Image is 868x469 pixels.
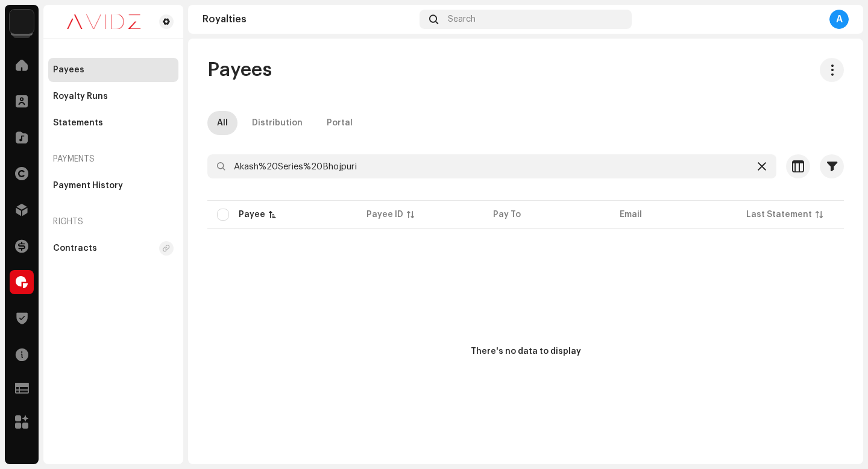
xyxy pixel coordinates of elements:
[327,111,353,135] div: Portal
[53,65,84,75] div: Payees
[10,10,34,34] img: 10d72f0b-d06a-424f-aeaa-9c9f537e57b6
[48,174,178,198] re-m-nav-item: Payment History
[48,207,178,236] re-a-nav-header: Rights
[48,84,178,109] re-m-nav-item: Royalty Runs
[53,118,103,128] div: Statements
[829,10,849,29] div: A
[53,181,123,190] div: Payment History
[203,14,415,24] div: Royalties
[53,244,97,253] div: Contracts
[448,14,476,24] span: Search
[48,145,178,174] re-a-nav-header: Payments
[252,111,303,135] div: Distribution
[217,111,228,135] div: All
[48,58,178,82] re-m-nav-item: Payees
[471,345,581,358] div: There's no data to display
[53,92,108,101] div: Royalty Runs
[207,154,776,178] input: Search
[207,58,272,82] span: Payees
[48,111,178,135] re-m-nav-item: Statements
[53,14,154,29] img: 0c631eef-60b6-411a-a233-6856366a70de
[48,236,178,260] re-m-nav-item: Contracts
